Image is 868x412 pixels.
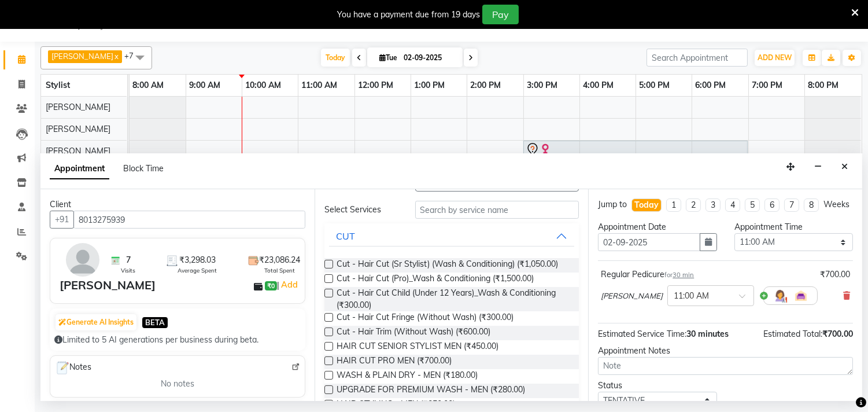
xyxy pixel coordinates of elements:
button: +91 [50,211,74,229]
li: 2 [686,198,701,212]
button: Close [836,158,853,176]
li: 3 [706,198,721,212]
a: 5:00 PM [636,77,673,94]
div: ₹700.00 [820,268,850,281]
span: ₹3,298.03 [179,254,216,266]
a: 12:00 PM [355,77,396,94]
input: yyyy-mm-dd [598,233,700,251]
span: Cut - Hair Cut Child (Under 12 Years)_Wash & Conditioning (₹300.00) [337,287,570,311]
li: 6 [764,198,780,212]
span: HAIR CUT SENIOR STYLIST MEN (₹450.00) [337,340,498,355]
span: ₹23,086.24 [259,254,300,266]
button: Pay [482,5,519,24]
div: Select Services [316,204,407,216]
div: Status [598,380,716,392]
span: Cut - Hair Cut Fringe (Without Wash) (₹300.00) [337,311,514,326]
span: No notes [161,378,194,390]
span: [PERSON_NAME] [601,290,663,302]
span: Stylist [46,80,70,90]
a: 7:00 PM [749,77,785,94]
a: 3:00 PM [524,77,560,94]
input: Search by service name [415,201,579,219]
a: 11:00 AM [298,77,340,94]
span: [PERSON_NAME] [51,51,113,61]
span: Today [321,49,350,67]
div: Appointment Notes [598,345,853,357]
div: [PERSON_NAME] [60,277,156,294]
li: 7 [784,198,799,212]
span: Block Time [123,163,164,174]
span: Estimated Service Time: [598,329,686,339]
span: HAIR CUT PRO MEN (₹700.00) [337,355,452,369]
span: Cut - Hair Cut (Sr Stylist) (Wash & Conditioning) (₹1,050.00) [337,258,558,273]
li: 1 [666,198,681,212]
img: Hairdresser.png [773,289,787,303]
div: You have a payment due from 19 days [337,9,480,21]
input: 2025-09-02 [400,49,458,67]
img: avatar [66,243,99,277]
span: Appointment [50,159,109,179]
span: 7 [126,254,131,266]
span: Total Spent [264,266,295,275]
a: 10:00 AM [242,77,284,94]
span: BETA [142,317,168,328]
a: Add [279,278,300,292]
span: Cut - Hair Cut (Pro)_Wash & Conditioning (₹1,500.00) [337,273,534,287]
span: WASH & PLAIN DRY - MEN (₹180.00) [337,369,478,384]
div: Jump to [598,198,627,211]
div: Regular Pedicure [601,268,694,281]
a: 8:00 PM [805,77,841,94]
a: 9:00 AM [186,77,223,94]
span: ₹0 [265,281,277,290]
div: Client [50,198,305,211]
span: Visits [121,266,135,275]
span: Tue [376,53,400,62]
span: 30 minutes [686,329,729,339]
button: CUT [329,226,575,247]
a: x [113,51,119,61]
div: Appointment Time [734,221,853,233]
span: [PERSON_NAME] [46,102,110,112]
span: UPGRADE FOR PREMIUM WASH - MEN (₹280.00) [337,384,525,398]
span: | [277,278,300,292]
span: [PERSON_NAME] [46,124,110,134]
span: +7 [124,51,142,60]
li: 4 [725,198,740,212]
span: ₹700.00 [822,329,853,339]
span: 30 min [673,271,694,279]
span: Notes [55,360,91,376]
div: Weeks [823,198,849,211]
span: Cut - Hair Trim (Without Wash) (₹600.00) [337,326,490,340]
a: 1:00 PM [411,77,448,94]
a: 6:00 PM [692,77,729,94]
a: 4:00 PM [580,77,616,94]
li: 5 [745,198,760,212]
a: 2:00 PM [467,77,504,94]
span: Estimated Total: [763,329,822,339]
input: Search Appointment [647,49,748,67]
small: for [664,271,694,279]
div: Appointment Date [598,221,716,233]
input: Search by Name/Mobile/Email/Code [73,211,305,229]
div: Today [634,199,659,211]
li: 8 [804,198,819,212]
span: [PERSON_NAME] [46,146,110,156]
button: Generate AI Insights [56,314,136,330]
a: 8:00 AM [130,77,167,94]
span: Average Spent [178,266,217,275]
div: CUT [336,229,355,243]
div: Limited to 5 AI generations per business during beta. [54,334,301,346]
span: ADD NEW [758,53,792,62]
button: ADD NEW [755,50,795,66]
img: Interior.png [794,289,808,303]
div: [PERSON_NAME], TK01, 03:00 PM-07:00 PM, TEXTURE_NANOPLASTIA_MIDBACK [525,142,747,167]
